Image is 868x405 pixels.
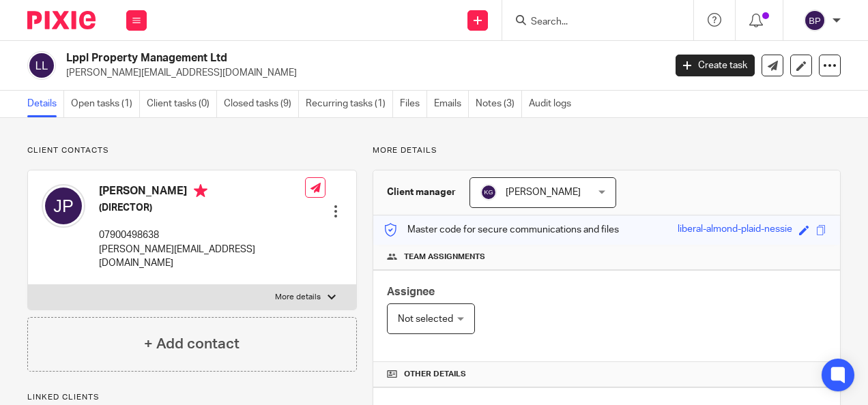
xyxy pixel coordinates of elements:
[530,16,652,29] input: Search
[476,91,522,117] a: Notes (3)
[400,91,427,117] a: Files
[387,286,435,297] span: Assignee
[27,91,64,117] a: Details
[99,228,305,242] p: 07900498638
[42,184,85,228] img: svg%3E
[66,51,537,65] h2: Lppl Property Management Ltd
[506,187,581,197] span: [PERSON_NAME]
[480,184,497,200] img: svg%3E
[804,10,826,31] img: svg%3E
[27,392,357,403] p: Linked clients
[66,66,655,80] p: [PERSON_NAME][EMAIL_ADDRESS][DOMAIN_NAME]
[676,55,755,76] a: Create task
[99,201,305,215] h5: (DIRECTOR)
[224,91,299,117] a: Closed tasks (9)
[384,223,619,237] p: Master code for secure communications and files
[678,222,792,238] div: liberal-almond-plaid-nessie
[144,333,240,355] h4: + Add contact
[99,243,305,271] p: [PERSON_NAME][EMAIL_ADDRESS][DOMAIN_NAME]
[529,91,578,117] a: Audit logs
[275,292,321,303] p: More details
[99,184,305,201] h4: [PERSON_NAME]
[434,91,469,117] a: Emails
[404,369,466,380] span: Other details
[404,252,485,262] span: Team assignments
[147,91,217,117] a: Client tasks (0)
[306,91,393,117] a: Recurring tasks (1)
[27,51,56,80] img: svg%3E
[373,145,841,156] p: More details
[27,11,96,29] img: Pixie
[194,184,207,198] i: Primary
[398,314,453,324] span: Not selected
[71,91,140,117] a: Open tasks (1)
[27,145,357,156] p: Client contacts
[387,185,456,199] h3: Client manager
